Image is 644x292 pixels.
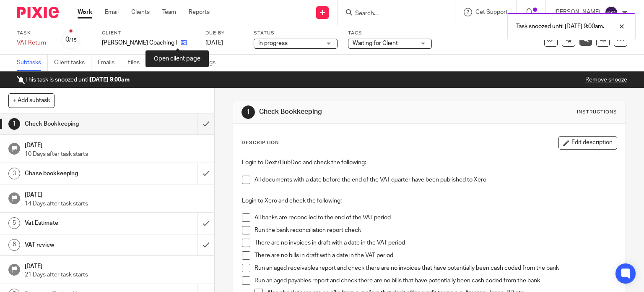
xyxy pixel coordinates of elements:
div: 3 [8,168,20,179]
p: Login to Dext/HubDoc and check the following: [242,158,617,167]
button: + Add subtask [8,93,55,108]
span: In progress [258,40,288,46]
div: 0 [65,35,77,45]
span: Waiting for Client [353,40,398,46]
p: 14 Days after task starts [25,200,206,208]
p: There are no invoices in draft with a date in the VAT period [254,239,617,247]
a: Team [162,8,176,16]
b: [DATE] 9:00am [90,77,130,83]
p: There are no bills in draft with a date in the VAT period [254,251,617,260]
h1: [DATE] [25,189,206,199]
a: Remove snooze [585,77,627,83]
p: 21 Days after task starts [25,271,206,279]
h1: Chase bookkeeping [25,167,134,180]
label: Status [254,30,338,37]
a: Notes (0) [153,55,183,71]
div: 1 [8,118,20,130]
a: Reports [189,8,210,16]
p: Run an aged payables report and check there are no bills that have potentially been cash coded fr... [254,276,617,285]
p: Run the bank reconciliation report check [254,226,617,234]
img: svg%3E [605,6,618,19]
small: /15 [69,38,77,42]
p: [PERSON_NAME] Coaching Ltd [102,39,177,47]
a: Audit logs [190,55,222,71]
h1: VAT review [25,239,134,251]
p: Task snoozed until [DATE] 9:00am. [516,22,604,31]
p: All documents with a date before the end of the VAT quarter have been published to Xero [254,176,617,184]
a: Files [127,55,146,71]
p: All banks are reconciled to the end of the VAT period [254,213,617,222]
h1: Check Bookkeeping [25,118,134,130]
h1: [DATE] [25,139,206,150]
a: Work [78,8,92,16]
h1: Vat Estimate [25,217,134,229]
div: 1 [241,105,255,119]
label: Due by [205,30,243,37]
img: Pixie [17,7,59,18]
a: Client tasks [54,55,91,71]
div: VAT Return [17,39,50,47]
a: Subtasks [17,55,48,71]
p: 10 Days after task starts [25,150,206,158]
button: Edit description [558,136,617,150]
div: 5 [8,217,20,229]
p: Login to Xero and check the following: [242,197,617,205]
span: [DATE] [205,40,223,46]
h1: [DATE] [25,260,206,271]
a: Email [105,8,119,16]
a: Emails [98,55,121,71]
h1: Check Bookkeeping [259,108,447,116]
div: Instructions [577,109,617,116]
label: Task [17,30,50,37]
p: Description [241,139,279,146]
p: Run an aged receivables report and check there are no invoices that have potentially been cash co... [254,264,617,272]
p: This task is snoozed until [17,76,130,84]
div: 6 [8,239,20,251]
label: Client [102,30,195,37]
a: Clients [131,8,150,16]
